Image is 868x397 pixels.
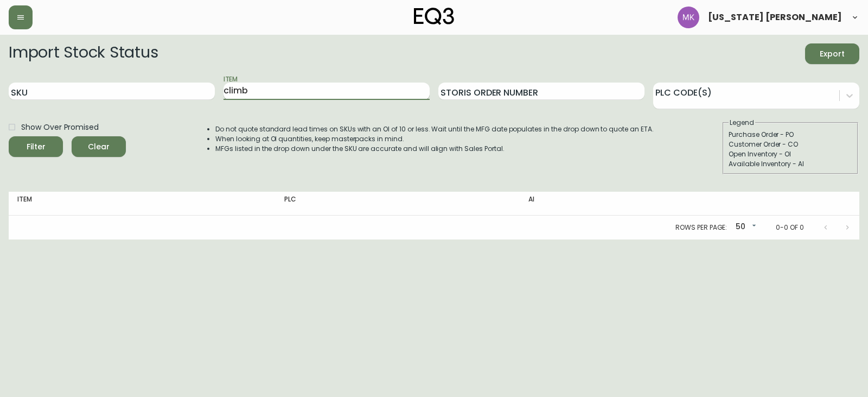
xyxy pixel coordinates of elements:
span: Export [814,47,851,61]
button: Clear [72,136,126,157]
li: When looking at OI quantities, keep masterpacks in mind. [215,134,654,144]
img: ea5e0531d3ed94391639a5d1768dbd68 [678,7,699,28]
div: Purchase Order - PO [729,130,852,140]
h2: Import Stock Status [9,43,158,64]
legend: Legend [729,118,755,128]
li: MFGs listed in the drop down under the SKU are accurate and will align with Sales Portal. [215,144,654,154]
button: Export [805,43,859,64]
p: 0-0 of 0 [776,223,804,232]
th: AI [520,192,714,216]
th: Item [9,192,276,216]
div: Open Inventory - OI [729,149,852,159]
img: logo [414,8,454,25]
span: Clear [80,140,117,154]
div: 50 [731,218,758,236]
span: Show Over Promised [21,122,99,133]
p: Rows per page: [675,223,727,232]
span: [US_STATE] [PERSON_NAME] [708,13,842,22]
button: Filter [9,136,63,157]
th: PLC [276,192,520,216]
div: Available Inventory - AI [729,159,852,169]
div: Customer Order - CO [729,140,852,149]
li: Do not quote standard lead times on SKUs with an OI of 10 or less. Wait until the MFG date popula... [215,124,654,134]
